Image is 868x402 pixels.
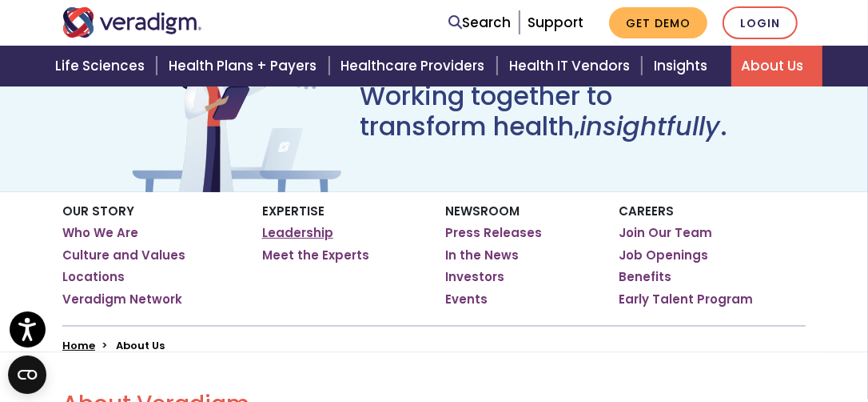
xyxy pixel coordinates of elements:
[619,247,708,263] a: Job Openings
[62,338,95,353] a: Home
[62,225,138,241] a: Who We Are
[731,46,822,86] a: About Us
[262,225,333,241] a: Leadership
[446,269,505,285] a: Investors
[159,46,331,86] a: Health Plans + Payers
[644,46,731,86] a: Insights
[528,13,583,32] a: Support
[332,46,500,86] a: Healthcare Providers
[446,291,488,308] a: Events
[500,46,644,86] a: Health IT Vendors
[62,7,202,38] img: Veradigm logo
[580,108,721,144] em: insightfully
[446,247,520,263] a: In the News
[62,291,182,308] a: Veradigm Network
[360,81,741,143] h1: Working together to transform health, .
[8,356,46,394] button: Open CMP widget
[448,12,511,34] a: Search
[62,269,125,285] a: Locations
[619,225,712,241] a: Join Our Team
[723,6,798,39] a: Login
[62,247,185,263] a: Culture and Values
[609,7,707,38] a: Get Demo
[619,291,753,308] a: Early Talent Program
[262,247,369,263] a: Meet the Experts
[46,46,159,86] a: Life Sciences
[619,269,671,285] a: Benefits
[446,225,543,241] a: Press Releases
